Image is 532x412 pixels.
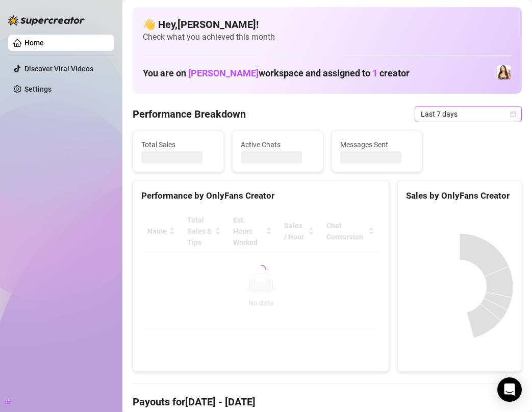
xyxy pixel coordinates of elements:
[24,85,52,93] a: Settings
[497,377,522,402] div: Open Intercom Messenger
[143,68,410,79] h1: You are on workspace and assigned to creator
[133,395,522,409] h4: Payouts for [DATE] - [DATE]
[141,139,215,150] span: Total Sales
[188,68,259,78] span: [PERSON_NAME]
[8,15,85,25] img: logo-BBDzfeDw.svg
[143,17,512,32] h4: 👋 Hey, [PERSON_NAME] !
[141,189,381,203] div: Performance by OnlyFans Creator
[143,32,512,43] span: Check what you achieved this month
[372,68,377,78] span: 1
[133,107,246,121] h4: Performance Breakdown
[254,263,267,276] span: loading
[24,39,44,47] a: Home
[406,189,513,203] div: Sales by OnlyFans Creator
[241,139,315,150] span: Active Chats
[5,398,12,405] span: build
[497,65,511,79] img: Lydia
[340,139,414,150] span: Messages Sent
[510,111,516,117] span: calendar
[421,106,516,122] span: Last 7 days
[24,65,93,73] a: Discover Viral Videos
